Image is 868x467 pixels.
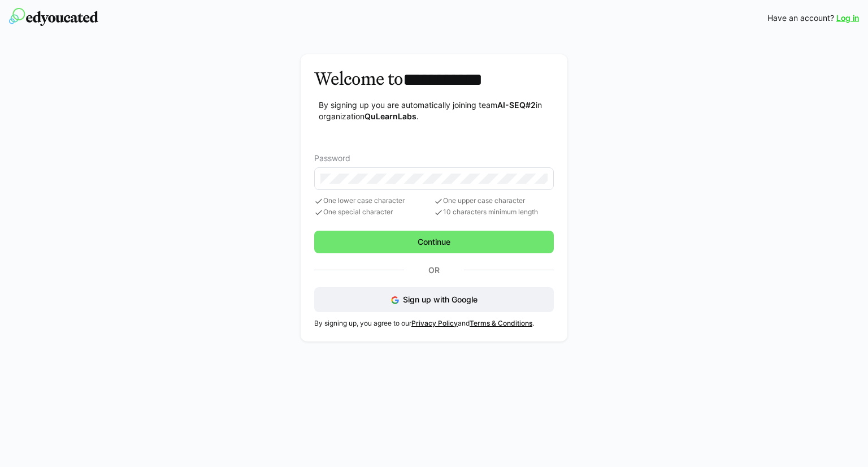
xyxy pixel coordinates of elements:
[314,154,350,163] span: Password
[404,262,464,278] p: Or
[314,208,434,217] span: One special character
[434,208,554,217] span: 10 characters minimum length
[314,231,554,253] button: Continue
[314,319,554,328] p: By signing up, you agree to our and .
[767,12,834,24] span: Have an account?
[364,111,416,121] strong: QuLearnLabs
[314,287,554,312] button: Sign up with Google
[9,8,98,26] img: edyoucated
[403,295,478,304] span: Sign up with Google
[470,319,532,327] a: Terms & Conditions
[319,100,554,122] p: By signing up you are automatically joining team in organization .
[434,197,554,206] span: One upper case character
[497,100,536,110] strong: AI-SEQ#2
[314,197,434,206] span: One lower case character
[314,68,554,90] h3: Welcome to
[416,236,452,248] span: Continue
[411,319,458,327] a: Privacy Policy
[836,12,859,24] a: Log in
